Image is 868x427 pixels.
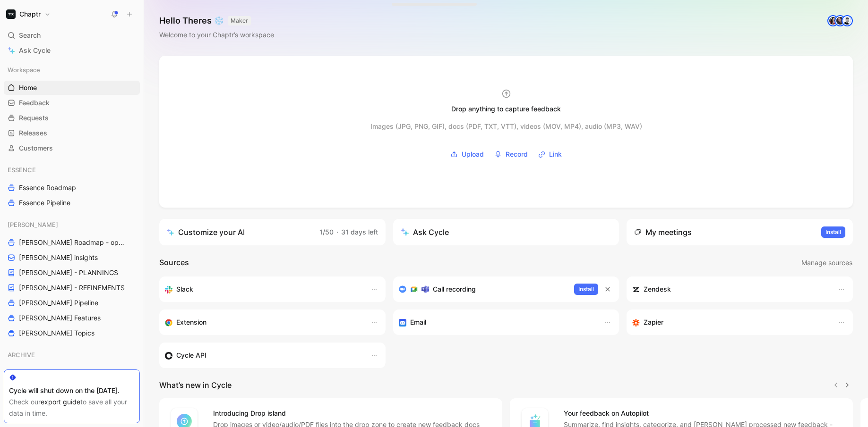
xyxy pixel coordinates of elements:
div: Sync customers and create docs [632,284,828,295]
button: Install [821,226,845,238]
h3: Zapier [644,317,663,328]
h2: What’s new in Cycle [159,379,232,391]
span: NOA [8,368,21,377]
div: Customize your AI [167,226,245,238]
div: Ask Cycle [401,226,449,238]
div: Images (JPG, PNG, GIF), docs (PDF, TXT, VTT), videos (MOV, MP4), audio (MP3, WAV) [370,121,642,132]
button: ChaptrChaptr [4,8,53,21]
span: [PERSON_NAME] - REFINEMENTS [19,283,125,293]
span: [PERSON_NAME] - PLANNINGS [19,268,118,277]
div: Drop anything to capture feedback [451,103,561,115]
div: Cycle will shut down on the [DATE]. [9,385,135,396]
span: Workspace [8,65,40,75]
div: [PERSON_NAME][PERSON_NAME] Roadmap - open items[PERSON_NAME] insights[PERSON_NAME] - PLANNINGS[PE... [4,218,140,340]
button: MAKER [228,16,251,25]
img: Chaptr [6,9,16,19]
a: Requests [4,111,140,125]
span: Essence Roadmap [19,183,76,193]
div: ARCHIVE [4,348,140,365]
button: Link [535,147,565,161]
h3: Zendesk [644,284,671,295]
span: Link [549,149,562,160]
span: [PERSON_NAME] Roadmap - open items [19,238,128,247]
button: Record [491,147,531,161]
a: [PERSON_NAME] Topics [4,326,140,340]
div: Capture feedback from thousands of sources with Zapier (survey results, recordings, sheets, etc). [632,317,828,328]
div: My meetings [634,226,692,238]
a: [PERSON_NAME] insights [4,251,140,265]
a: Home [4,81,140,95]
div: Sync your customers, send feedback and get updates in Slack [165,284,361,295]
a: Customers [4,141,140,155]
a: Essence Pipeline [4,196,140,210]
a: [PERSON_NAME] Features [4,311,140,325]
span: [PERSON_NAME] Features [19,313,101,323]
div: ESSENCEEssence RoadmapEssence Pipeline [4,163,140,210]
a: Releases [4,126,140,140]
div: Sync customers & send feedback from custom sources. Get inspired by our favorite use case [165,350,361,361]
a: Feedback [4,96,140,110]
h1: Chaptr [19,10,41,18]
span: ARCHIVE [8,350,35,360]
span: Requests [19,113,49,123]
a: Customize your AI1/50·31 days left [159,219,386,245]
div: Search [4,28,140,42]
div: ESSENCE [4,163,140,177]
span: Essence Pipeline [19,198,70,208]
a: Ask Cycle [4,43,140,58]
h3: Slack [176,284,193,295]
h2: Sources [159,257,189,269]
div: NOA [4,366,140,380]
img: avatar [835,16,845,25]
button: Manage sources [801,257,853,269]
h3: Extension [176,317,206,328]
span: [PERSON_NAME] Topics [19,328,95,338]
a: [PERSON_NAME] - REFINEMENTS [4,281,140,295]
div: Record & transcribe meetings from Zoom, Meet & Teams. [399,284,567,295]
a: Essence Roadmap [4,181,140,195]
div: NOA [4,366,140,383]
span: 31 days left [341,228,378,236]
span: Manage sources [801,257,852,268]
span: Upload [462,149,484,160]
a: export guide [41,398,80,406]
div: Forward emails to your feedback inbox [399,317,595,328]
div: Check our to save all your data in time. [9,396,135,419]
span: 1/50 [319,228,334,236]
img: avatar [828,16,838,25]
button: Install [574,284,598,295]
span: Install [578,285,594,294]
img: avatar [842,16,852,25]
span: [PERSON_NAME] insights [19,253,98,262]
h3: Cycle API [176,350,206,361]
span: Home [19,83,37,92]
a: [PERSON_NAME] Roadmap - open items [4,235,140,250]
div: [PERSON_NAME] [4,218,140,232]
span: Feedback [19,98,50,108]
span: · [336,228,338,236]
span: Search [19,30,41,41]
span: Customers [19,143,53,153]
button: Upload [447,147,487,161]
div: Welcome to your Chaptr’s workspace [159,29,274,41]
span: [PERSON_NAME] Pipeline [19,298,98,308]
div: ARCHIVE [4,348,140,362]
span: Ask Cycle [19,45,51,56]
button: Ask Cycle [393,219,619,245]
div: Workspace [4,63,140,77]
span: ESSENCE [8,165,36,175]
h4: Introducing Drop island [213,408,491,419]
h4: Your feedback on Autopilot [564,408,842,419]
a: [PERSON_NAME] Pipeline [4,296,140,310]
a: [PERSON_NAME] - PLANNINGS [4,266,140,280]
span: Record [506,149,528,160]
h3: Call recording [433,284,476,295]
span: [PERSON_NAME] [8,220,58,229]
div: Capture feedback from anywhere on the web [165,317,361,328]
h1: Hello Theres ❄️ [159,15,274,26]
span: Install [825,227,841,237]
span: Releases [19,128,47,138]
h3: Email [410,317,426,328]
